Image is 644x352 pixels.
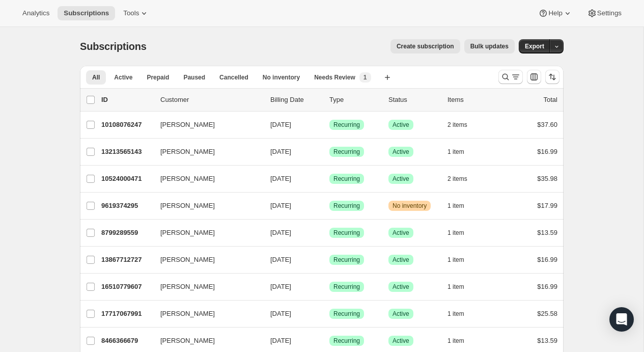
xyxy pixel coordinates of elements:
span: Subscriptions [64,9,109,17]
span: Active [393,148,409,156]
span: 1 item [447,337,464,345]
span: $17.99 [537,202,557,209]
p: ID [101,95,152,105]
button: [PERSON_NAME] [154,306,256,322]
button: Search and filter results [498,70,523,84]
button: 1 item [447,334,475,348]
span: 1 item [447,148,464,156]
button: 1 item [447,253,475,267]
span: Recurring [333,202,360,210]
span: Recurring [333,337,360,345]
span: [DATE] [270,310,291,317]
button: [PERSON_NAME] [154,252,256,268]
span: Recurring [333,148,360,156]
button: 1 item [447,307,475,321]
div: Type [329,95,380,105]
span: Recurring [333,310,360,318]
span: 1 [363,73,367,82]
button: Analytics [16,6,55,20]
p: 10524000471 [101,174,152,184]
span: 1 item [447,283,464,291]
span: Active [393,121,409,129]
span: [DATE] [270,148,291,155]
div: 16510779607[PERSON_NAME][DATE]SuccessRecurringSuccessActive1 item$16.99 [101,280,557,294]
span: $13.59 [537,229,557,236]
span: [PERSON_NAME] [160,336,215,346]
span: Prepaid [147,73,169,82]
button: [PERSON_NAME] [154,333,256,349]
button: 2 items [447,118,479,132]
span: 2 items [447,175,467,183]
button: Create new view [379,70,396,85]
span: Recurring [333,229,360,237]
span: 1 item [447,310,464,318]
span: All [92,73,100,82]
p: 16510779607 [101,282,152,292]
button: Tools [117,6,155,20]
div: Open Intercom Messenger [609,307,634,332]
span: [PERSON_NAME] [160,174,215,184]
div: 10108076247[PERSON_NAME][DATE]SuccessRecurringSuccessActive2 items$37.60 [101,118,557,132]
button: 2 items [447,172,479,186]
span: Active [393,337,409,345]
p: 9619374295 [101,201,152,211]
p: Billing Date [270,95,321,105]
span: Help [548,9,562,17]
span: $16.99 [537,148,557,155]
div: 17717067991[PERSON_NAME][DATE]SuccessRecurringSuccessActive1 item$25.58 [101,307,557,321]
p: 8799289559 [101,228,152,238]
button: [PERSON_NAME] [154,117,256,133]
span: 1 item [447,202,464,210]
div: IDCustomerBilling DateTypeStatusItemsTotal [101,95,557,105]
p: Total [544,95,557,105]
span: [PERSON_NAME] [160,309,215,319]
div: 9619374295[PERSON_NAME][DATE]SuccessRecurringWarningNo inventory1 item$17.99 [101,199,557,213]
span: [DATE] [270,256,291,263]
span: [DATE] [270,202,291,209]
p: 10108076247 [101,120,152,130]
span: [PERSON_NAME] [160,201,215,211]
span: 2 items [447,121,467,129]
div: Items [447,95,498,105]
span: Paused [183,73,205,82]
span: Recurring [333,121,360,129]
span: [DATE] [270,337,291,344]
button: 1 item [447,280,475,294]
button: 1 item [447,226,475,240]
button: 1 item [447,145,475,159]
span: Recurring [333,283,360,291]
span: Analytics [22,9,49,17]
button: Bulk updates [464,39,515,53]
span: [PERSON_NAME] [160,228,215,238]
p: 17717067991 [101,309,152,319]
div: 10524000471[PERSON_NAME][DATE]SuccessRecurringSuccessActive2 items$35.98 [101,172,557,186]
span: Active [114,73,132,82]
span: Create subscription [397,42,454,50]
p: 13213565143 [101,147,152,157]
span: [PERSON_NAME] [160,147,215,157]
button: Export [519,39,550,53]
span: Bulk updates [470,42,509,50]
button: Settings [581,6,628,20]
span: $35.98 [537,175,557,182]
span: $16.99 [537,256,557,263]
button: [PERSON_NAME] [154,144,256,160]
p: 8466366679 [101,336,152,346]
span: $13.59 [537,337,557,344]
button: [PERSON_NAME] [154,171,256,187]
span: [PERSON_NAME] [160,282,215,292]
span: Active [393,175,409,183]
span: 1 item [447,229,464,237]
span: $37.60 [537,121,557,128]
span: Active [393,229,409,237]
button: [PERSON_NAME] [154,279,256,295]
span: No inventory [263,73,300,82]
div: 8466366679[PERSON_NAME][DATE]SuccessRecurringSuccessActive1 item$13.59 [101,334,557,348]
span: 1 item [447,256,464,264]
span: [PERSON_NAME] [160,120,215,130]
span: [DATE] [270,121,291,128]
span: $16.99 [537,283,557,290]
span: Active [393,310,409,318]
div: 13867712727[PERSON_NAME][DATE]SuccessRecurringSuccessActive1 item$16.99 [101,253,557,267]
button: [PERSON_NAME] [154,225,256,241]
